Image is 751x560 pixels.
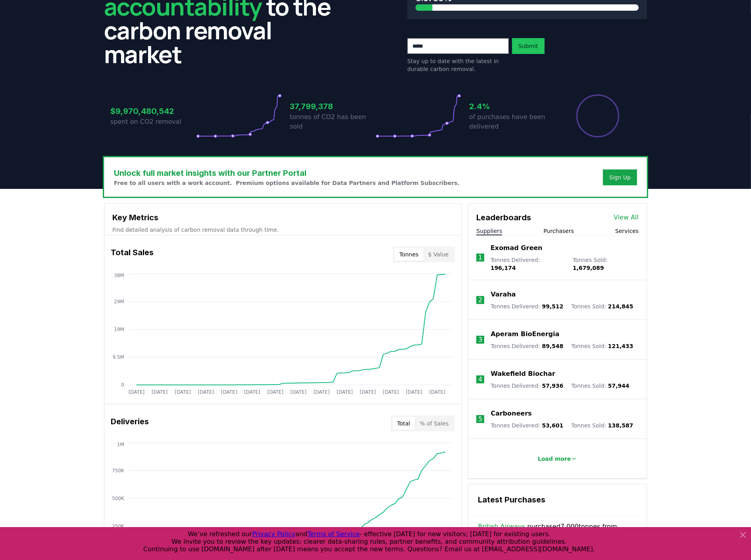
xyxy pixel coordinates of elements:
[360,390,376,395] tspan: [DATE]
[576,94,620,138] div: Percentage of sales delivered
[198,390,214,395] tspan: [DATE]
[543,227,574,235] button: Purchasers
[469,100,555,112] h3: 2.4%
[538,455,571,463] p: Load more
[113,354,124,360] tspan: 9.5M
[129,390,145,395] tspan: [DATE]
[491,369,555,379] a: Wakefield Biochar
[478,522,637,541] span: purchased 7,000 tonnes from
[491,382,563,390] p: Tonnes Delivered :
[608,343,634,349] span: 121,433
[112,496,125,501] tspan: 500K
[429,390,445,395] tspan: [DATE]
[531,451,584,467] button: Load more
[110,117,196,127] p: spent on CO2 removal
[608,422,634,429] span: 138,587
[571,302,633,310] p: Tonnes Sold :
[491,342,563,350] p: Tonnes Delivered :
[615,227,639,235] button: Services
[476,212,531,223] h3: Leaderboards
[542,303,563,310] span: 99,512
[608,383,630,389] span: 57,944
[614,213,639,222] a: View All
[478,414,482,424] p: 5
[114,179,460,187] p: Free to all users with a work account. Premium options available for Data Partners and Platform S...
[117,442,124,447] tspan: 1M
[337,390,353,395] tspan: [DATE]
[491,243,543,253] a: Exomad Green
[111,246,154,262] h3: Total Sales
[112,468,125,473] tspan: 750K
[110,105,196,117] h3: $9,970,480,542
[112,523,125,529] tspan: 250K
[469,112,555,131] p: of purchases have been delivered
[608,303,634,310] span: 214,845
[291,390,307,395] tspan: [DATE]
[476,227,502,235] button: Suppliers
[114,299,124,304] tspan: 29M
[152,390,168,395] tspan: [DATE]
[491,421,563,429] p: Tonnes Delivered :
[112,212,453,223] h3: Key Metrics
[573,265,604,271] span: 1,679,089
[571,421,633,429] p: Tonnes Sold :
[542,422,563,429] span: 53,601
[221,390,237,395] tspan: [DATE]
[114,167,460,179] h3: Unlock full market insights with our Partner Portal
[571,342,633,350] p: Tonnes Sold :
[491,290,516,299] a: Varaha
[542,343,563,349] span: 89,548
[478,522,525,531] a: British Airways
[114,327,124,332] tspan: 19M
[114,273,124,278] tspan: 38M
[478,494,637,506] h3: Latest Purchases
[393,417,415,430] button: Total
[491,256,565,272] p: Tonnes Delivered :
[571,382,629,390] p: Tonnes Sold :
[415,417,453,430] button: % of Sales
[573,256,639,272] p: Tonnes Sold :
[603,169,637,185] button: Sign Up
[491,265,516,271] span: 196,174
[609,173,631,181] a: Sign Up
[478,375,482,384] p: 4
[512,38,545,54] button: Submit
[112,226,453,234] p: Find detailed analysis of carbon removal data through time.
[244,390,260,395] tspan: [DATE]
[121,382,124,388] tspan: 0
[175,390,191,395] tspan: [DATE]
[491,302,563,310] p: Tonnes Delivered :
[290,112,375,131] p: tonnes of CO2 has been sold
[491,409,531,418] a: Carboneers
[314,390,330,395] tspan: [DATE]
[542,383,563,389] span: 57,936
[424,248,454,261] button: $ Value
[478,295,482,305] p: 2
[406,390,422,395] tspan: [DATE]
[267,390,283,395] tspan: [DATE]
[407,57,509,73] p: Stay up to date with the latest in durable carbon removal.
[290,100,375,112] h3: 37,799,378
[395,248,423,261] button: Tonnes
[478,253,482,262] p: 1
[478,335,482,344] p: 3
[383,390,399,395] tspan: [DATE]
[111,416,149,431] h3: Deliveries
[491,329,559,339] a: Aperam BioEnergia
